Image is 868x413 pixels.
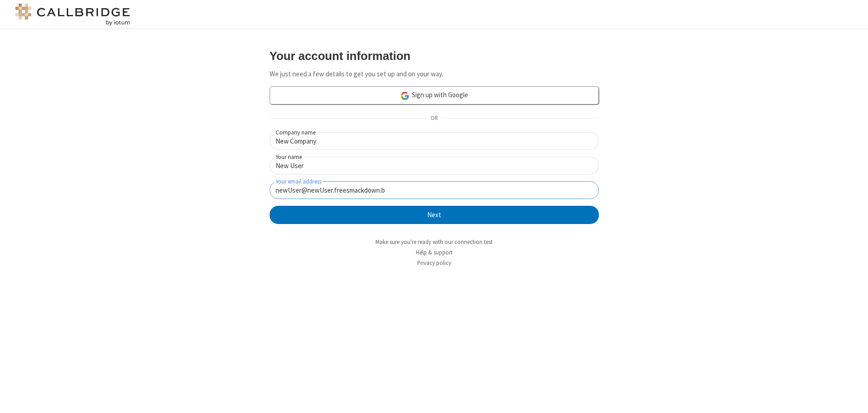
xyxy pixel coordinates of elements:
[375,238,493,246] a: Make sure you're ready with our connection test
[400,91,410,101] img: google-icon.png
[270,181,599,199] input: Your email address
[270,86,599,104] a: Sign up with Google
[416,249,453,256] a: Help & support
[270,206,599,224] button: Next
[270,50,599,62] h3: Your account information
[270,132,599,150] input: Company name
[417,259,451,267] a: Privacy policy
[270,157,599,174] input: Your name
[14,4,132,25] img: logo@2x.png
[270,69,599,80] p: We just need a few details to get you set up and on your way.
[427,112,441,125] span: OR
